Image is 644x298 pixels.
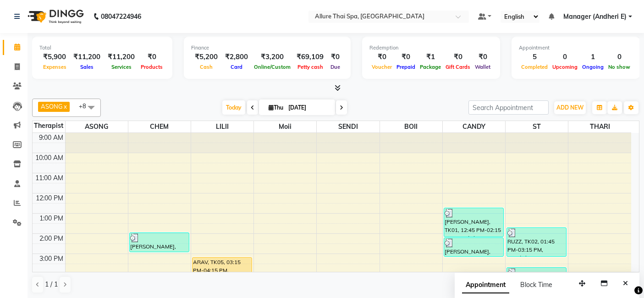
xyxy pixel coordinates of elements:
[520,281,552,289] span: Block Time
[327,52,343,62] div: ₹0
[66,121,128,132] span: ASONG
[78,64,96,70] span: Sales
[317,121,379,132] span: SENDI
[519,64,550,70] span: Completed
[563,12,627,22] span: Manager (Andheri E)
[580,64,606,70] span: Ongoing
[191,44,343,52] div: Finance
[101,4,141,29] b: 08047224946
[554,101,586,114] button: ADD NEW
[266,104,286,111] span: Thu
[39,44,165,52] div: Total
[38,234,65,243] div: 2:00 PM
[468,100,549,115] input: Search Appointment
[37,133,65,143] div: 9:00 AM
[252,52,293,62] div: ₹3,200
[394,64,418,70] span: Prepaid
[39,52,70,62] div: ₹5,900
[328,64,342,70] span: Due
[191,121,253,132] span: LILII
[619,276,632,291] button: Close
[443,52,473,62] div: ₹0
[79,102,93,110] span: +8
[519,52,550,62] div: 5
[369,52,394,62] div: ₹0
[198,64,215,70] span: Cash
[191,52,221,62] div: ₹5,200
[473,52,493,62] div: ₹0
[369,64,394,70] span: Voucher
[443,121,505,132] span: CANDY
[380,121,442,132] span: BOII
[38,214,65,223] div: 1:00 PM
[506,121,568,132] span: ST
[462,277,509,293] span: Appointment
[444,238,503,256] div: [PERSON_NAME], TK04, 02:15 PM-03:15 PM, Aroma Therapy Massage 60 mins
[473,64,493,70] span: Wallet
[130,233,189,252] div: [PERSON_NAME], TK03, 02:00 PM-03:00 PM, Swedish Massage 60 mins
[444,208,503,237] div: [PERSON_NAME], TK01, 12:45 PM-02:15 PM, Swedish Massage 90 mins
[34,193,65,203] div: 12:00 PM
[369,44,493,52] div: Redemption
[418,52,443,62] div: ₹1
[550,64,580,70] span: Upcoming
[138,52,165,62] div: ₹0
[580,52,606,62] div: 1
[221,52,252,62] div: ₹2,800
[222,100,245,115] span: Today
[418,64,443,70] span: Package
[286,101,331,115] input: 2025-09-04
[606,64,633,70] span: No show
[507,268,566,287] div: RAJIV, TK06, 03:45 PM-04:45 PM, Swedish Massage 60 mins
[507,228,566,256] div: RUZZ, TK02, 01:45 PM-03:15 PM, Swedish Massage 90 mins
[33,173,65,183] div: 11:00 AM
[138,64,165,70] span: Products
[228,64,245,70] span: Card
[33,153,65,163] div: 10:00 AM
[41,103,63,110] span: ASONG
[606,52,633,62] div: 0
[63,103,67,110] a: x
[45,280,58,289] span: 1 / 1
[33,121,65,131] div: Therapist
[254,121,316,132] span: Moii
[128,121,191,132] span: CHEM
[193,258,252,276] div: ARAV, TK05, 03:15 PM-04:15 PM, Balinese Massage 60 mins
[550,52,580,62] div: 0
[556,104,583,111] span: ADD NEW
[568,121,631,132] span: THARI
[252,64,293,70] span: Online/Custom
[70,52,104,62] div: ₹11,200
[293,52,327,62] div: ₹69,109
[295,64,325,70] span: Petty cash
[38,254,65,264] div: 3:00 PM
[41,64,69,70] span: Expenses
[23,4,86,29] img: logo
[394,52,418,62] div: ₹0
[104,52,138,62] div: ₹11,200
[109,64,134,70] span: Services
[519,44,633,52] div: Appointment
[443,64,473,70] span: Gift Cards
